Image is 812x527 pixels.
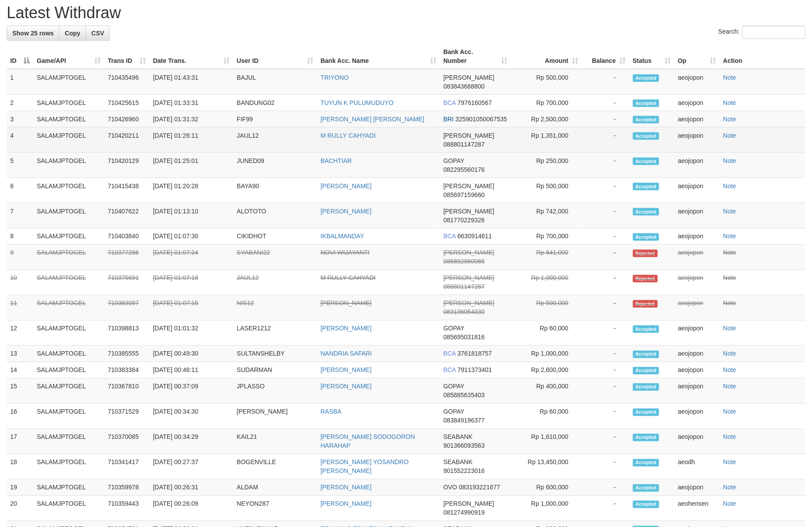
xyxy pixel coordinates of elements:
td: 710359443 [104,496,149,521]
span: Copy 3761818757 to clipboard [458,350,492,357]
span: BCA [443,350,456,357]
a: Note [723,434,737,441]
span: Copy 085892980065 to clipboard [443,258,485,265]
span: Copy 083193221677 to clipboard [459,484,500,491]
td: [DATE] 00:34:29 [149,429,233,454]
th: Amount: activate to sort column ascending [511,44,582,69]
td: 18 [7,454,33,480]
span: Copy 081770229326 to clipboard [443,217,485,224]
th: Balance: activate to sort column ascending [582,44,629,69]
td: 710426960 [104,111,149,128]
td: 710435496 [104,69,149,95]
a: TUYUN K PULUMUDUYO [321,99,394,106]
span: Copy 083843688800 to clipboard [443,83,485,90]
span: Accepted [633,409,660,416]
td: SALAMJPTOGEL [33,69,104,95]
span: Copy 088801147287 to clipboard [443,283,485,291]
td: 16 [7,404,33,429]
td: Rp 60,000 [511,404,582,429]
td: SALAMJPTOGEL [33,153,104,178]
a: M RULLY CAHYADI [321,275,376,282]
td: [DATE] 01:20:28 [149,178,233,203]
td: Rp 742,000 [511,203,582,229]
td: aeohensen [675,496,720,521]
td: NIS12 [233,295,317,321]
td: 7 [7,203,33,229]
td: aeojopon [675,270,720,295]
td: 6 [7,178,33,203]
span: OVO [443,484,457,491]
td: - [582,69,629,95]
span: Copy 085697159660 to clipboard [443,191,485,198]
input: Search: [742,26,805,39]
span: SEABANK [443,459,473,466]
td: Rp 1,000,000 [511,270,582,295]
td: - [582,229,629,245]
td: SALAMJPTOGEL [33,270,104,295]
span: Rejected [633,275,658,283]
td: SALAMJPTOGEL [33,379,104,404]
td: - [582,153,629,178]
td: Rp 60,000 [511,321,582,346]
span: GOPAY [443,383,464,390]
a: Note [723,208,737,215]
td: - [582,203,629,229]
span: Copy 085695031816 to clipboard [443,334,485,341]
td: BAYA90 [233,178,317,203]
td: [DATE] 01:33:31 [149,95,233,111]
span: Accepted [633,384,660,391]
td: - [582,111,629,128]
span: [PERSON_NAME] [443,249,494,256]
td: SALAMJPTOGEL [33,346,104,362]
td: Rp 2,500,000 [511,111,582,128]
th: ID: activate to sort column descending [7,44,33,69]
td: Rp 250,000 [511,153,582,178]
span: Copy 901366093563 to clipboard [443,442,485,449]
td: JPLASSO [233,379,317,404]
td: 710385555 [104,346,149,362]
td: 17 [7,429,33,454]
td: 9 [7,245,33,270]
a: Copy [59,26,86,41]
label: Search: [719,26,805,39]
td: aeodh [675,454,720,480]
td: 710370085 [104,429,149,454]
td: JUNED09 [233,153,317,178]
td: [DATE] 00:26:09 [149,496,233,521]
td: 710367810 [104,379,149,404]
td: aeojopon [675,153,720,178]
span: SEABANK [443,434,473,441]
th: Date Trans.: activate to sort column ascending [149,44,233,69]
a: [PERSON_NAME] YOSANDRO [PERSON_NAME] [321,459,409,475]
span: GOPAY [443,157,464,164]
a: [PERSON_NAME] [PERSON_NAME] [321,116,424,123]
span: BCA [443,367,456,374]
span: BCA [443,233,456,240]
a: [PERSON_NAME] [321,182,372,190]
td: [DATE] 00:27:37 [149,454,233,480]
td: 710420211 [104,128,149,153]
span: Accepted [633,484,660,492]
td: - [582,379,629,404]
td: [PERSON_NAME] [233,404,317,429]
td: Rp 1,000,000 [511,496,582,521]
span: Show 25 rows [12,30,54,37]
td: 12 [7,321,33,346]
td: aeojopon [675,321,720,346]
td: 710371529 [104,404,149,429]
a: Note [723,157,737,164]
span: [PERSON_NAME] [443,208,494,215]
a: Note [723,99,737,106]
span: [PERSON_NAME] [443,275,494,282]
td: [DATE] 01:25:01 [149,153,233,178]
td: 710377286 [104,245,149,270]
td: 8 [7,229,33,245]
td: [DATE] 01:07:24 [149,245,233,270]
td: aeojopon [675,229,720,245]
td: 710375691 [104,270,149,295]
span: Accepted [633,74,660,82]
td: SALAMJPTOGEL [33,480,104,496]
span: Copy 901552223016 to clipboard [443,468,485,475]
td: - [582,95,629,111]
td: JAUL12 [233,128,317,153]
